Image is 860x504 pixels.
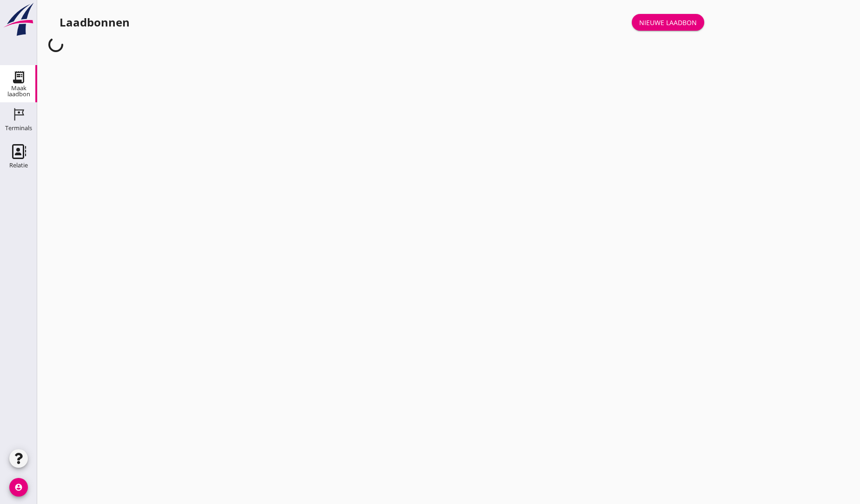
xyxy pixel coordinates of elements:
a: Nieuwe laadbon [632,14,704,31]
div: Laadbonnen [60,15,130,30]
img: logo-small.a267ee39.svg [2,2,35,37]
i: account_circle [9,478,28,497]
div: Terminals [5,125,32,131]
div: Nieuwe laadbon [639,18,697,27]
div: Relatie [9,162,28,168]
